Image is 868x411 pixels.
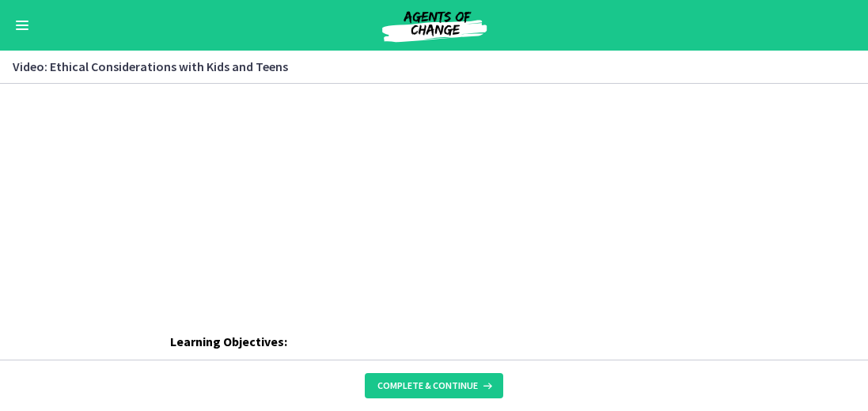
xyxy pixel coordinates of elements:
h3: Video: Ethical Considerations with Kids and Teens [13,57,836,76]
button: Complete & continue [365,373,503,398]
span: Complete & continue [377,379,478,392]
img: Agents of Change [339,6,529,44]
button: Enable menu [13,16,32,35]
span: Learning Objectives: [170,334,287,349]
